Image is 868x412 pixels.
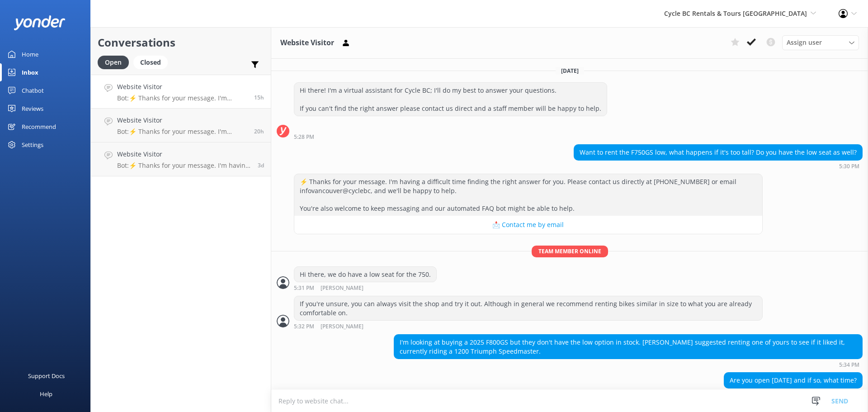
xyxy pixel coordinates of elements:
a: Website VisitorBot:⚡ Thanks for your message. I'm having a difficult time finding the right answe... [91,142,271,176]
div: ⚡ Thanks for your message. I'm having a difficult time finding the right answer for you. Please c... [294,174,762,216]
strong: 5:34 PM [839,362,859,368]
div: Settings [22,136,43,154]
textarea: To enrich screen reader interactions, please activate Accessibility in Grammarly extension settings [271,390,868,412]
h3: Website Visitor [280,37,334,49]
span: [PERSON_NAME] [321,285,363,291]
div: I'm looking at buying a 2025 F800GS but they don't have the low option in stock. [PERSON_NAME] su... [394,335,862,359]
span: [PERSON_NAME] [321,324,363,330]
span: Sep 27 2025 01:06pm (UTC -07:00) America/Tijuana [254,128,264,135]
span: Sep 24 2025 05:26pm (UTC -07:00) America/Tijuana [258,161,264,169]
div: Chatbot [22,81,44,99]
div: Hi there, we do have a low seat for the 750. [294,267,436,282]
span: Assign user [787,38,822,47]
div: Hi there! I'm a virtual assistant for Cycle BC; I'll do my best to answer your questions. If you ... [294,83,607,116]
strong: 5:30 PM [839,164,859,169]
strong: 5:32 PM [294,324,314,330]
div: Open [98,56,129,69]
h4: Website Visitor [117,149,251,159]
span: [DATE] [556,67,584,75]
a: Website VisitorBot:⚡ Thanks for your message. I'm having a difficult time finding the right answe... [91,75,271,109]
span: Sep 27 2025 05:30pm (UTC -07:00) America/Tijuana [254,94,264,101]
span: Cycle BC Rentals & Tours [GEOGRAPHIC_DATA] [664,9,807,18]
a: Website VisitorBot:⚡ Thanks for your message. I'm having a difficult time finding the right answe... [91,109,271,142]
p: Bot: ⚡ Thanks for your message. I'm having a difficult time finding the right answer for you. Ple... [117,94,247,102]
button: 📩 Contact me by email [294,216,762,234]
span: Team member online [532,246,608,257]
a: Open [98,57,133,67]
div: Support Docs [28,367,65,385]
img: yonder-white-logo.png [14,15,66,30]
div: Are you open [DATE] and if so, what time? [724,373,862,388]
div: Help [40,385,52,403]
strong: 5:31 PM [294,285,314,291]
div: Closed [133,56,168,69]
div: Want to rent the F750GS low, what happens if it's too tall? Do you have the low seat as well? [574,145,862,160]
h4: Website Visitor [117,115,247,125]
h2: Conversations [98,34,264,51]
div: Inbox [22,63,38,81]
a: Closed [133,57,172,67]
div: Sep 27 2025 05:34pm (UTC -07:00) America/Tijuana [394,361,863,368]
div: Sep 27 2025 05:30pm (UTC -07:00) America/Tijuana [574,163,863,169]
div: Assign User [782,35,859,50]
div: Reviews [22,99,43,118]
div: Sep 27 2025 05:28pm (UTC -07:00) America/Tijuana [294,133,607,140]
strong: 5:28 PM [294,134,314,140]
h4: Website Visitor [117,82,247,92]
div: Sep 27 2025 05:32pm (UTC -07:00) America/Tijuana [294,323,763,330]
div: Sep 27 2025 05:31pm (UTC -07:00) America/Tijuana [294,284,437,291]
p: Bot: ⚡ Thanks for your message. I'm having a difficult time finding the right answer for you. Ple... [117,161,251,170]
p: Bot: ⚡ Thanks for your message. I'm having a difficult time finding the right answer for you. Ple... [117,128,247,136]
div: Home [22,45,38,63]
div: Recommend [22,118,56,136]
div: If you're unsure, you can always visit the shop and try it out. Although in general we recommend ... [294,296,762,320]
